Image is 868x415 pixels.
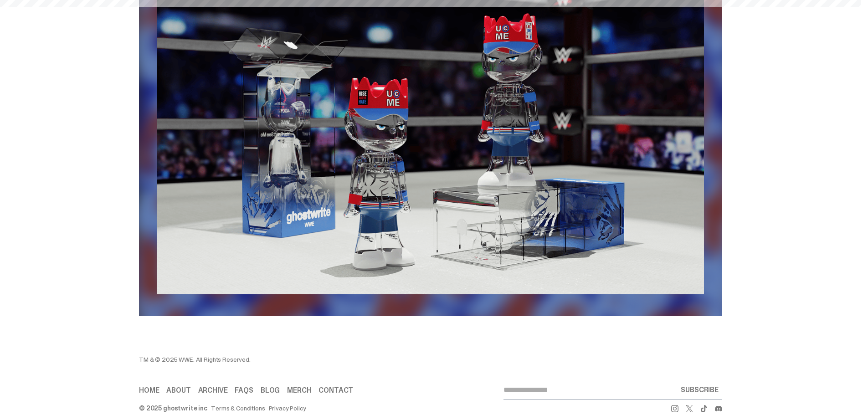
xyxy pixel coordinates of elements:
a: FAQs [235,387,253,394]
div: TM & © 2025 WWE. All Rights Reserved. [139,356,503,363]
a: Privacy Policy [269,405,306,411]
a: Terms & Conditions [211,405,265,411]
a: About [166,387,190,394]
a: Blog [261,387,280,394]
a: Merch [287,387,311,394]
button: SUBSCRIBE [677,381,722,399]
a: Contact [318,387,353,394]
a: Home [139,387,159,394]
div: © 2025 ghostwrite inc [139,405,207,411]
a: Archive [198,387,228,394]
